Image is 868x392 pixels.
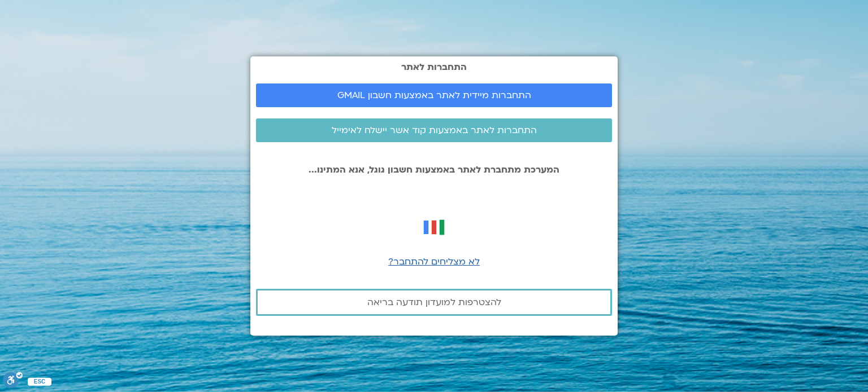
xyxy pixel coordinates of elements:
[337,90,531,100] span: התחברות מיידית לאתר באמצעות חשבון GMAIL
[256,289,612,316] a: להצטרפות למועדון תודעה בריאה
[367,297,501,307] span: להצטרפות למועדון תודעה בריאה
[256,83,612,107] a: התחברות מיידית לאתר באמצעות חשבון GMAIL
[256,118,612,142] a: התחברות לאתר באמצעות קוד אשר יישלח לאימייל
[256,165,612,175] p: המערכת מתחברת לאתר באמצעות חשבון גוגל, אנא המתינו...
[388,256,480,268] a: לא מצליחים להתחבר?
[332,125,537,135] span: התחברות לאתר באמצעות קוד אשר יישלח לאימייל
[256,62,612,72] h2: התחברות לאתר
